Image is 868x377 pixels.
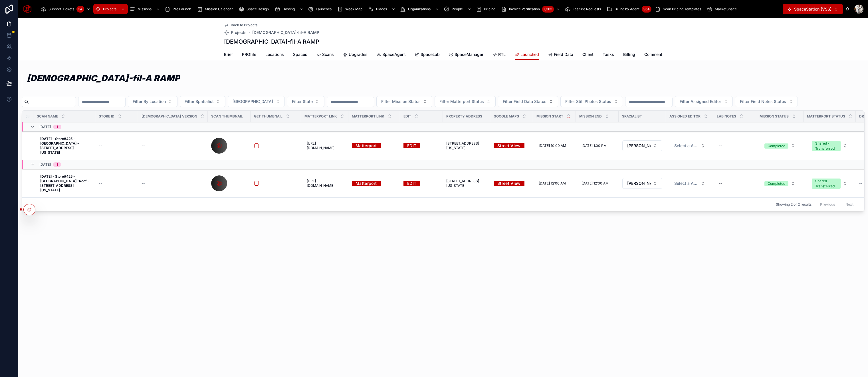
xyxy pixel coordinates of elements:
[237,4,273,14] a: Space Design
[293,52,307,57] span: Spaces
[205,7,233,11] span: Mission Calendar
[717,141,753,150] a: --
[680,99,721,104] span: Filter Assigned Editor
[498,52,506,57] span: RTL
[615,7,639,11] span: Billing by Agent
[103,7,116,11] span: Projects
[173,7,191,11] span: Pre Launch
[674,143,698,149] span: Select a Assigned Editor
[56,125,58,129] div: 1
[669,140,710,151] a: Select Button
[273,4,306,14] a: Hosting
[474,4,499,14] a: Pricing
[252,30,319,35] a: [DEMOGRAPHIC_DATA]-fil-A RAMP
[768,143,785,149] div: Completed
[859,181,863,186] span: --
[494,179,524,188] a: Street View
[307,179,343,188] span: [URL][DOMAIN_NAME]
[56,162,58,167] div: 1
[231,23,257,27] span: Back to Projects
[99,181,102,186] span: --
[265,49,284,61] a: Locations
[211,114,243,119] span: Scan Thumbnail
[653,4,705,14] a: Scan Pricing Templates
[783,4,843,14] button: Select Button
[579,179,615,188] a: [DATE] 12:00 AM
[622,178,662,189] button: Select Button
[498,96,558,107] button: Select Button
[306,4,336,14] a: Launches
[287,96,324,107] button: Select Button
[439,99,484,104] span: Filter Matterport Status
[376,7,387,11] span: Places
[377,49,406,61] a: SpaceAgent
[623,49,635,61] a: Billing
[421,52,440,57] span: SpaceLab
[233,99,273,104] span: [GEOGRAPHIC_DATA]
[142,143,204,148] a: --
[719,181,722,186] div: --
[492,49,506,61] a: RTL
[307,141,343,150] span: [URL][DOMAIN_NAME]
[408,7,431,11] span: Organizations
[815,141,837,151] div: Shared - Transferred
[642,6,651,13] div: 954
[579,114,602,119] span: Mission End
[99,143,135,148] a: --
[403,181,439,186] a: EDIT
[224,38,319,46] h1: [DEMOGRAPHIC_DATA]-fil-A RAMP
[494,114,519,119] span: Google Maps
[760,141,800,151] button: Select Button
[554,52,573,57] span: Field Data
[582,143,607,148] span: [DATE] 1:00 PM
[352,181,397,186] a: Matterport
[128,4,163,14] a: Missions
[776,202,812,207] span: Showing 2 of 2 results
[304,177,345,190] a: [URL][DOMAIN_NAME]
[536,114,563,119] span: Mission Start
[39,4,93,14] a: Support Tickets34
[663,7,701,11] span: Scan Pricing Templates
[579,141,615,150] a: [DATE] 1:00 PM
[40,174,92,192] a: [DATE] - Store#425 - [GEOGRAPHIC_DATA] -Roof - [STREET_ADDRESS][US_STATE]
[366,4,398,14] a: Places
[644,52,665,57] span: Comments
[322,52,334,57] span: Scans
[352,179,381,188] a: Matterport
[99,114,114,119] span: Store ID
[352,143,397,148] a: Matterport
[670,141,710,151] button: Select Button
[670,178,710,188] button: Select Button
[539,143,566,148] span: [DATE] 10:00 AM
[99,181,135,186] a: --
[565,99,611,104] span: Filter Still Photos Status
[582,49,594,61] a: Client
[265,52,284,57] span: Locations
[242,52,256,57] span: PROfile
[142,181,204,186] a: --
[623,52,635,57] span: Billing
[603,52,614,57] span: Tasks
[582,52,594,57] span: Client
[293,49,307,61] a: Spaces
[605,4,653,14] a: Billing by Agent954
[449,49,483,61] a: SpaceManager
[494,143,530,148] a: Street View
[807,176,852,191] button: Select Button
[316,7,332,11] span: Launches
[247,7,269,11] span: Space Design
[133,99,166,104] span: Filter By Location
[807,175,852,191] a: Select Button
[627,181,651,186] span: [PERSON_NAME]
[446,179,487,188] a: [STREET_ADDRESS][US_STATE]
[254,114,282,119] span: Get Thumbnail
[304,114,337,119] span: Matterport Link
[536,141,572,150] a: [DATE] 10:00 AM
[195,4,237,14] a: Mission Calendar
[622,140,662,151] button: Select Button
[316,49,334,61] a: Scans
[231,30,247,35] span: Projects
[760,114,789,119] span: Mission Status
[807,138,852,153] button: Select Button
[163,4,195,14] a: Pre Launch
